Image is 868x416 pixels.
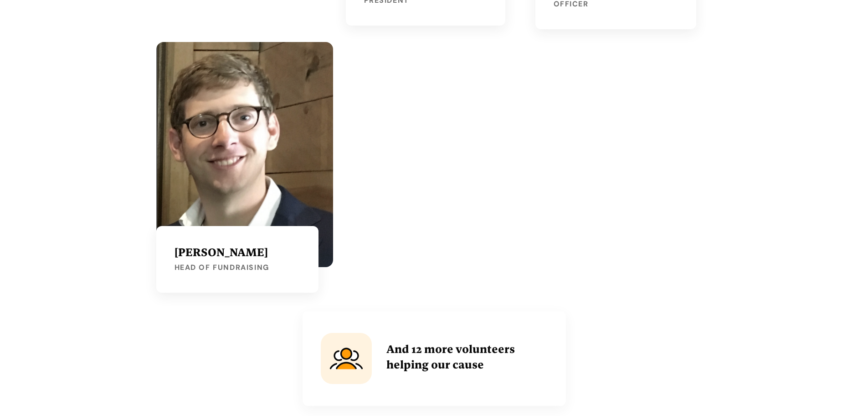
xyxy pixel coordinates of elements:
img: 50,000 More Volunteers - Philanthropy Webflow Template [321,333,372,384]
a: [PERSON_NAME]Head of Fundraising [156,42,333,293]
div: Head of Fundraising [175,263,301,272]
h3: [PERSON_NAME] [175,244,301,260]
h3: And 12 more volunteers helping our cause [386,341,543,372]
